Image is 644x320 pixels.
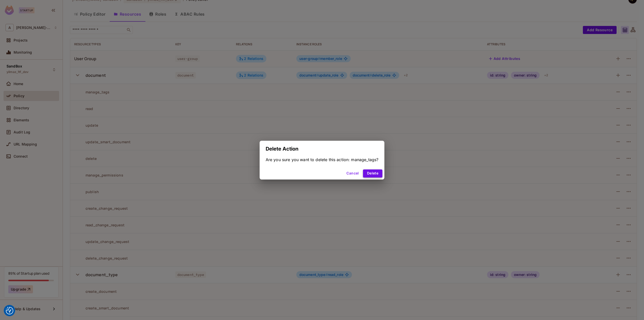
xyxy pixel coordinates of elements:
[344,169,361,177] button: Cancel
[6,307,13,314] img: Revisit consent button
[6,307,13,314] button: Consent Preferences
[266,157,379,162] div: Are you sure you want to delete this action: manage_tags?
[363,169,382,177] button: Delete
[260,141,385,157] h2: Delete Action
